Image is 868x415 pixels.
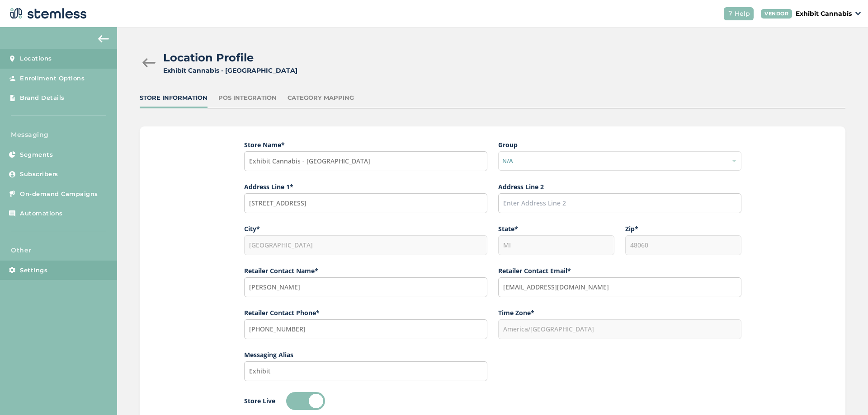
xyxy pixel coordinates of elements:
img: icon_down-arrow-small-66adaf34.svg [855,12,861,15]
input: Enter Address Line 2 [498,193,741,213]
label: Retailer Contact Phone* [244,308,487,317]
span: Subscribers [20,170,58,179]
div: POS Integration [218,93,277,103]
div: Category Mapping [288,93,354,103]
label: Retailer Contact Email [498,266,741,275]
span: Locations [20,54,52,63]
label: Group [498,140,741,149]
label: Time Zone [498,308,741,317]
input: (XXX) XXX-XXXX [244,319,487,339]
input: Enter Messaging Alias [244,361,487,381]
span: Help [735,9,750,19]
input: Enter Contact Email [498,277,741,297]
input: Start typing [244,193,487,213]
label: City [244,224,487,233]
label: Address Line 2 [498,182,741,191]
input: Enter Contact Name [244,277,487,297]
span: On-demand Campaigns [20,190,98,199]
label: Address Line 1* [244,182,487,191]
span: Enrollment Options [20,74,85,83]
label: Store Name [244,140,487,149]
img: icon-help-white-03924b79.svg [727,11,733,16]
label: Messaging Alias [244,350,487,359]
h2: Location Profile [163,50,254,66]
label: Retailer Contact Name [244,266,487,275]
label: Store Live [244,396,275,406]
span: Brand Details [20,93,65,103]
label: Zip [625,224,741,233]
span: Settings [20,266,47,275]
p: Exhibit Cannabis [796,9,852,19]
iframe: Chat Widget [823,372,868,415]
span: Segments [20,150,53,159]
img: logo-dark-0685b13c.svg [7,5,87,23]
img: icon-arrow-back-accent-c549486e.svg [98,35,109,42]
div: VENDOR [761,9,792,19]
label: State [498,224,614,233]
span: Automations [20,209,63,218]
div: Exhibit Cannabis - [GEOGRAPHIC_DATA] [163,66,297,75]
input: Enter Store Name [244,151,487,171]
div: Store Information [140,93,208,103]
